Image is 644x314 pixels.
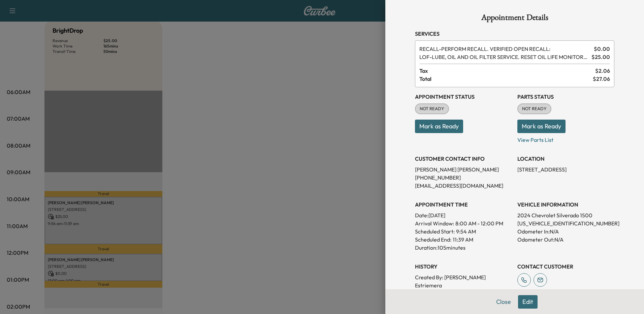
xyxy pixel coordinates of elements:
[415,273,512,289] p: Created By : [PERSON_NAME] Estriemera
[517,200,614,209] h3: VEHICLE INFORMATION
[415,262,512,271] h3: History
[415,227,455,235] p: Scheduled Start:
[415,165,512,174] p: [PERSON_NAME] [PERSON_NAME]
[415,155,512,163] h3: CUSTOMER CONTACT INFO
[518,105,551,112] span: NOT READY
[593,75,610,83] span: $ 27.06
[415,244,512,252] p: Duration: 105 minutes
[517,120,566,133] button: Mark as Ready
[517,219,614,227] p: [US_VEHICLE_IDENTIFICATION_NUMBER]
[415,30,614,38] h3: Services
[415,93,512,101] h3: Appointment Status
[415,182,512,190] p: [EMAIL_ADDRESS][DOMAIN_NAME]
[517,211,614,219] p: 2024 Chevrolet Silverado 1500
[517,262,614,271] h3: CONTACT CUSTOMER
[517,93,614,101] h3: Parts Status
[415,120,463,133] button: Mark as Ready
[415,211,512,219] p: Date: [DATE]
[456,227,476,235] p: 9:54 AM
[595,67,610,75] span: $ 2.06
[419,67,595,75] span: Tax
[415,200,512,209] h3: APPOINTMENT TIME
[416,105,448,112] span: NOT READY
[415,13,614,24] h1: Appointment Details
[594,45,610,53] span: $ 0.00
[415,235,451,244] p: Scheduled End:
[517,227,614,235] p: Odometer In: N/A
[455,219,503,227] span: 8:00 AM - 12:00 PM
[415,174,512,182] p: [PHONE_NUMBER]
[419,45,591,53] span: PERFORM RECALL. VERIFIED OPEN RECALL:
[517,133,614,144] p: View Parts List
[415,219,512,227] p: Arrival Window:
[419,75,593,83] span: Total
[492,295,515,309] button: Close
[453,235,473,244] p: 11:39 AM
[419,53,589,61] span: LUBE, OIL AND OIL FILTER SERVICE. RESET OIL LIFE MONITOR. HAZARDOUS WASTE FEE WILL BE APPLIED.
[517,155,614,163] h3: LOCATION
[518,295,538,309] button: Edit
[517,165,614,174] p: [STREET_ADDRESS]
[517,235,614,244] p: Odometer Out: N/A
[591,53,610,61] span: $ 25.00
